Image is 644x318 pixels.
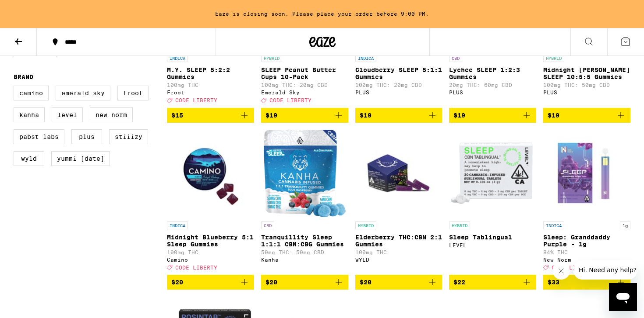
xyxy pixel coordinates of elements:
[573,260,637,280] iframe: Message from company
[543,249,630,255] p: 84% THC
[14,151,44,166] label: WYLD
[552,262,570,280] iframe: Close message
[355,249,442,255] p: 100mg THC
[548,112,559,119] span: $19
[360,112,372,119] span: $19
[52,107,83,122] label: LEVEL
[449,108,536,123] button: Add to bag
[261,108,348,123] button: Add to bag
[449,242,536,248] div: LEVEL
[51,151,110,166] label: Yummi [DATE]
[355,66,442,80] p: Cloudberry SLEEP 5:1:1 Gummies
[355,54,376,62] p: INDICA
[269,98,311,104] span: CODE LIBERTY
[261,234,348,248] p: Tranquillity Sleep 1:1:1 CBN:CBG Gummies
[167,54,188,62] p: INDICA
[355,82,442,88] p: 100mg THC: 20mg CBD
[167,234,254,248] p: Midnight Blueberry 5:1 Sleep Gummies
[355,90,442,95] div: PLUS
[14,86,49,100] label: Camino
[261,90,348,95] div: Emerald Sky
[261,66,348,80] p: SLEEP Peanut Butter Cups 10-Pack
[171,112,183,119] span: $15
[261,257,348,263] div: Kanha
[449,234,536,241] p: Sleep Tablingual
[167,249,254,255] p: 100mg THC
[543,90,630,95] div: PLUS
[543,257,630,263] div: New Norm
[167,130,254,275] a: Open page for Midnight Blueberry 5:1 Sleep Gummies from Camino
[167,221,188,229] p: INDICA
[453,279,465,286] span: $22
[620,221,630,229] p: 1g
[355,257,442,263] div: WYLD
[261,221,274,229] p: CBD
[175,265,217,270] span: CODE LIBERTY
[360,279,372,286] span: $20
[167,275,254,290] button: Add to bag
[449,130,536,217] img: LEVEL - Sleep Tablingual
[543,66,630,80] p: Midnight [PERSON_NAME] SLEEP 10:5:5 Gummies
[265,279,277,286] span: $20
[167,82,254,88] p: 100mg THC
[548,279,559,286] span: $33
[14,129,64,144] label: Pabst Labs
[609,283,637,311] iframe: Button to launch messaging window
[355,234,442,248] p: Elderberry THC:CBN 2:1 Gummies
[543,82,630,88] p: 100mg THC: 50mg CBD
[543,130,630,275] a: Open page for Sleep: Granddaddy Purple - 1g from New Norm
[261,130,348,275] a: Open page for Tranquillity Sleep 1:1:1 CBN:CBG Gummies from Kanha
[355,130,442,217] img: WYLD - Elderberry THC:CBN 2:1 Gummies
[449,275,536,290] button: Add to bag
[355,108,442,123] button: Add to bag
[71,129,102,144] label: PLUS
[552,265,594,270] span: CODE LIBERTY
[449,54,462,62] p: CBD
[449,66,536,80] p: Lychee SLEEP 1:2:3 Gummies
[14,107,45,122] label: Kanha
[264,130,346,217] img: Kanha - Tranquillity Sleep 1:1:1 CBN:CBG Gummies
[543,54,564,62] p: HYBRID
[449,130,536,275] a: Open page for Sleep Tablingual from LEVEL
[449,82,536,88] p: 20mg THC: 60mg CBD
[167,257,254,263] div: Camino
[453,112,465,119] span: $19
[261,82,348,88] p: 100mg THC: 20mg CBD
[261,275,348,290] button: Add to bag
[543,234,630,248] p: Sleep: Granddaddy Purple - 1g
[14,73,33,80] legend: Brand
[167,130,254,217] img: Camino - Midnight Blueberry 5:1 Sleep Gummies
[117,86,149,100] label: Froot
[167,90,254,95] div: Froot
[261,54,282,62] p: HYBRID
[175,98,217,104] span: CODE LIBERTY
[167,108,254,123] button: Add to bag
[543,108,630,123] button: Add to bag
[543,275,630,290] button: Add to bag
[449,221,470,229] p: HYBRID
[90,107,133,122] label: New Norm
[56,86,110,100] label: Emerald Sky
[543,221,564,229] p: INDICA
[261,249,348,255] p: 50mg THC: 50mg CBD
[355,275,442,290] button: Add to bag
[109,129,148,144] label: STIIIZY
[167,66,254,80] p: M.Y. SLEEP 5:2:2 Gummies
[355,221,376,229] p: HYBRID
[449,90,536,95] div: PLUS
[355,130,442,275] a: Open page for Elderberry THC:CBN 2:1 Gummies from WYLD
[265,112,277,119] span: $19
[543,130,630,217] img: New Norm - Sleep: Granddaddy Purple - 1g
[171,279,183,286] span: $20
